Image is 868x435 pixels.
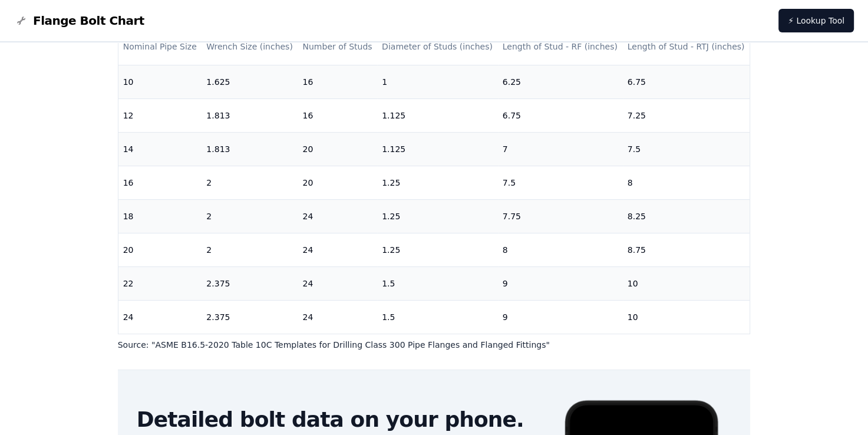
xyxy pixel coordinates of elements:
[118,166,202,199] td: 16
[118,300,202,334] td: 24
[118,30,202,64] th: Nominal Pipe Size
[298,98,377,132] td: 16
[377,199,498,233] td: 1.25
[623,98,750,132] td: 7.25
[623,65,750,98] td: 6.75
[498,132,623,166] td: 7
[118,132,202,166] td: 14
[778,9,854,32] a: ⚡ Lookup Tool
[298,65,377,98] td: 16
[137,408,543,431] h2: Detailed bolt data on your phone.
[377,166,498,199] td: 1.25
[377,132,498,166] td: 1.125
[623,300,750,334] td: 10
[377,266,498,300] td: 1.5
[33,12,144,29] span: Flange Bolt Chart
[14,14,28,28] img: Flange Bolt Chart Logo
[118,266,202,300] td: 22
[202,65,298,98] td: 1.625
[498,300,623,334] td: 9
[118,199,202,233] td: 18
[498,166,623,199] td: 7.5
[298,132,377,166] td: 20
[298,30,377,64] th: Number of Studs
[298,166,377,199] td: 20
[202,98,298,132] td: 1.813
[298,300,377,334] td: 24
[202,30,298,64] th: Wrench Size (inches)
[118,233,202,266] td: 20
[498,30,623,64] th: Length of Stud - RF (inches)
[298,233,377,266] td: 24
[202,166,298,199] td: 2
[14,12,144,29] a: Flange Bolt Chart LogoFlange Bolt Chart
[202,266,298,300] td: 2.375
[202,233,298,266] td: 2
[377,233,498,266] td: 1.25
[377,65,498,98] td: 1
[298,199,377,233] td: 24
[623,233,750,266] td: 8.75
[298,266,377,300] td: 24
[377,30,498,64] th: Diameter of Studs (inches)
[498,266,623,300] td: 9
[118,65,202,98] td: 10
[623,199,750,233] td: 8.25
[118,98,202,132] td: 12
[118,339,751,351] p: Source: " ASME B16.5-2020 Table 10C Templates for Drilling Class 300 Pipe Flanges and Flanged Fit...
[498,199,623,233] td: 7.75
[498,98,623,132] td: 6.75
[498,65,623,98] td: 6.25
[623,266,750,300] td: 10
[498,233,623,266] td: 8
[623,132,750,166] td: 7.5
[623,166,750,199] td: 8
[202,300,298,334] td: 2.375
[377,98,498,132] td: 1.125
[202,132,298,166] td: 1.813
[202,199,298,233] td: 2
[377,300,498,334] td: 1.5
[623,30,750,64] th: Length of Stud - RTJ (inches)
